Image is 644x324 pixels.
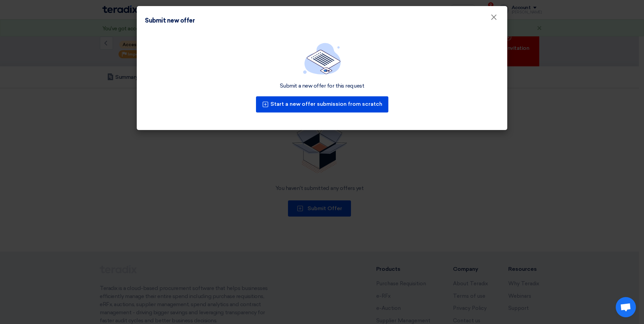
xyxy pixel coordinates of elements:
[303,43,341,74] img: empty_state_list.svg
[280,83,364,90] div: Submit a new offer for this request
[616,297,636,317] div: Open chat
[490,12,497,26] span: ×
[256,96,388,112] button: Start a new offer submission from scratch
[145,16,195,25] div: Submit new offer
[485,11,503,24] button: Close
